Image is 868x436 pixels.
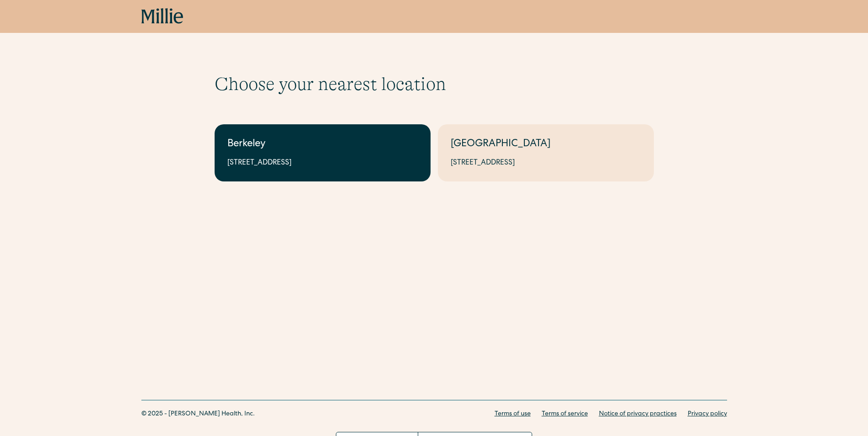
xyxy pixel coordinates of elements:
a: Notice of privacy practices [599,409,677,419]
div: [STREET_ADDRESS] [451,158,641,169]
a: Terms of service [542,409,588,419]
div: [STREET_ADDRESS] [227,158,418,169]
div: [GEOGRAPHIC_DATA] [451,137,641,152]
a: Berkeley[STREET_ADDRESS] [215,124,431,181]
div: Berkeley [227,137,418,152]
a: Privacy policy [688,409,727,419]
a: [GEOGRAPHIC_DATA][STREET_ADDRESS] [438,124,654,181]
div: © 2025 - [PERSON_NAME] Health, Inc. [141,409,255,419]
a: Terms of use [495,409,531,419]
h1: Choose your nearest location [215,73,654,95]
